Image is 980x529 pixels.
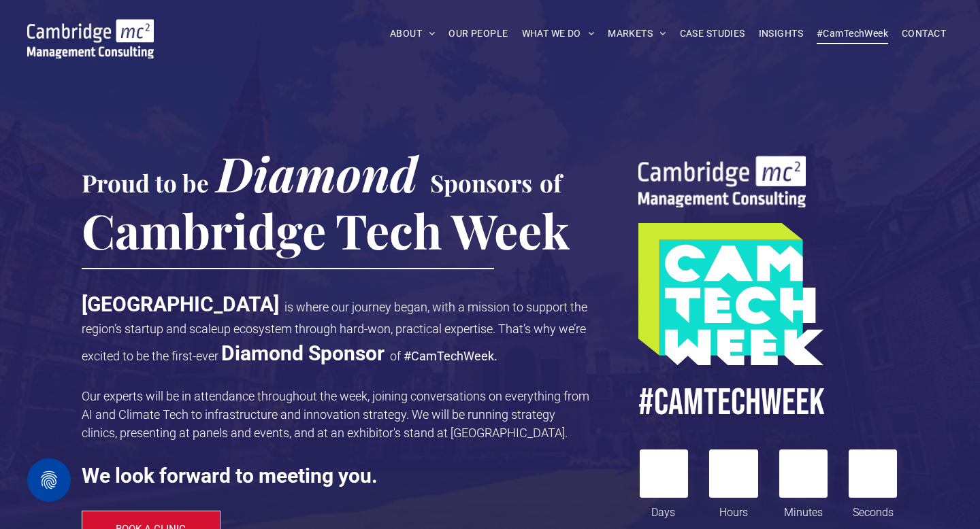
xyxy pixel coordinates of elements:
a: CONTACT [895,23,953,44]
a: WHAT WE DO [515,23,602,44]
span: Sponsors [430,167,532,199]
div: Seconds [849,498,897,521]
span: is where our journey began, with a mission to support the region’s startup and scaleup ecosystem ... [82,300,587,363]
span: Proud to be [82,167,209,199]
span: of [540,167,561,199]
a: INSIGHTS [752,23,810,44]
a: CASE STUDIES [673,23,752,44]
div: Days [640,498,687,521]
img: digital transformation [638,156,806,207]
span: #CamTECHWEEK [638,380,825,426]
a: OUR PEOPLE [442,23,514,44]
div: Hours [710,498,757,521]
span: Cambridge Tech Week [82,198,570,262]
strong: [GEOGRAPHIC_DATA] [82,292,279,316]
img: sustainability [638,223,823,365]
a: #CamTechWeek [810,23,895,44]
a: ABOUT [383,23,442,44]
span: Our experts will be in attendance throughout the week, joining conversations on everything from A... [82,389,589,440]
a: Your Business Transformed | Cambridge Management Consulting [27,21,154,35]
span: Diamond [216,141,418,205]
a: MARKETS [601,23,672,44]
strong: We look forward to meeting you. [82,464,378,488]
div: Minutes [780,498,828,521]
span: of [390,349,401,363]
strong: Diamond Sponsor [221,341,385,365]
span: #CamTechWeek. [404,349,497,363]
img: Cambridge MC Logo, sustainability [27,19,154,58]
